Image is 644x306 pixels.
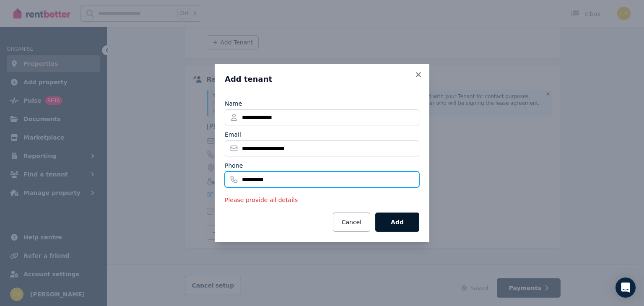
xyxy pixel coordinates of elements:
p: Please provide all details [225,196,419,204]
button: Cancel [333,213,370,232]
label: Email [225,130,241,139]
label: Phone [225,161,243,170]
label: Name [225,99,242,108]
button: Add [375,213,419,232]
div: Open Intercom Messenger [615,277,636,298]
h3: Add tenant [225,74,419,84]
